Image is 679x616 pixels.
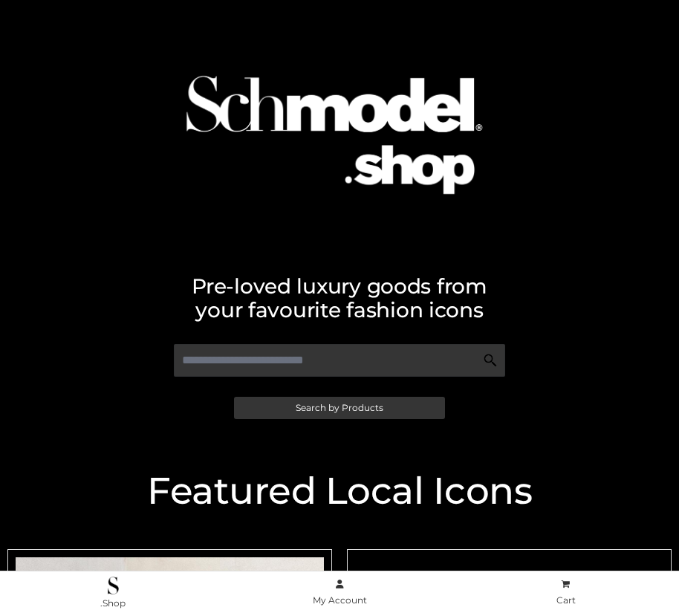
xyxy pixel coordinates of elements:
[108,577,119,594] img: .Shop
[7,274,672,322] h2: Pre-loved luxury goods from your favourite fashion icons
[452,576,679,609] a: Cart
[234,397,445,419] a: Search by Products
[313,594,367,606] span: My Account
[483,353,498,368] img: Search Icon
[227,576,453,609] a: My Account
[296,403,383,412] span: Search by Products
[100,597,126,609] span: .Shop
[556,594,576,606] span: Cart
